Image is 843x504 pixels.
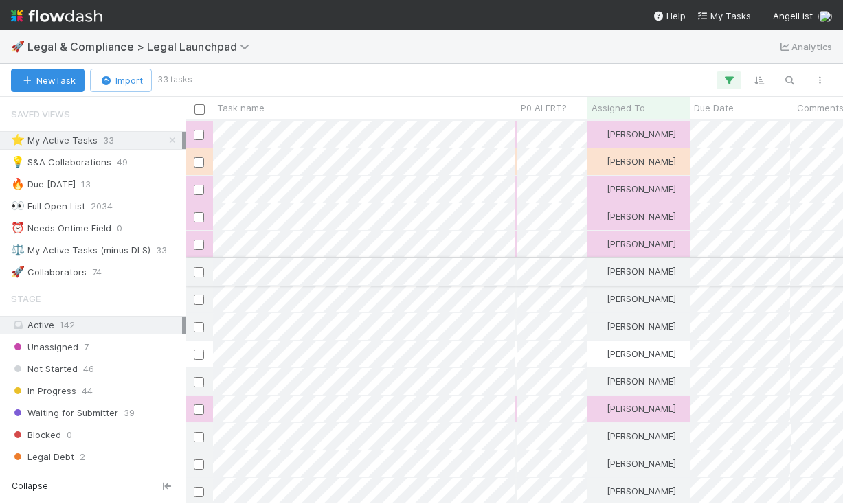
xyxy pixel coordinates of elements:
[11,426,61,444] span: Blocked
[607,458,676,469] span: [PERSON_NAME]
[11,339,78,356] span: Unassigned
[607,376,676,387] span: [PERSON_NAME]
[594,293,605,304] img: avatar_0b1dbcb8-f701-47e0-85bc-d79ccc0efe6c.png
[11,178,25,190] span: 🔥
[594,238,605,249] img: avatar_0b1dbcb8-f701-47e0-85bc-d79ccc0efe6c.png
[594,348,605,359] img: avatar_0b1dbcb8-f701-47e0-85bc-d79ccc0efe6c.png
[697,10,751,21] span: My Tasks
[607,183,676,194] span: [PERSON_NAME]
[92,264,102,281] span: 74
[594,156,605,167] img: avatar_0b1dbcb8-f701-47e0-85bc-d79ccc0efe6c.png
[90,69,152,92] button: Import
[11,242,150,259] div: My Active Tasks (minus DLS)
[594,128,605,139] img: avatar_0b1dbcb8-f701-47e0-85bc-d79ccc0efe6c.png
[594,321,605,332] img: avatar_0b1dbcb8-f701-47e0-85bc-d79ccc0efe6c.png
[593,347,676,360] div: [PERSON_NAME]
[11,200,25,211] span: 👀
[521,101,567,115] span: P0 ALERT?
[593,264,676,278] div: [PERSON_NAME]
[11,176,76,193] div: Due [DATE]
[117,154,128,171] span: 49
[607,128,676,139] span: [PERSON_NAME]
[594,211,605,222] img: avatar_0b1dbcb8-f701-47e0-85bc-d79ccc0efe6c.png
[594,376,605,387] img: avatar_0b1dbcb8-f701-47e0-85bc-d79ccc0efe6c.png
[124,404,135,422] span: 39
[194,377,204,387] input: Toggle Row Selected
[11,382,76,400] span: In Progress
[194,459,204,470] input: Toggle Row Selected
[593,319,676,333] div: [PERSON_NAME]
[593,374,676,388] div: [PERSON_NAME]
[607,321,676,332] span: [PERSON_NAME]
[11,266,25,277] span: 🚀
[103,132,114,149] span: 33
[593,182,676,196] div: [PERSON_NAME]
[27,40,256,54] span: Legal & Compliance > Legal Launchpad
[194,212,204,222] input: Toggle Row Selected
[694,101,734,115] span: Due Date
[11,404,118,422] span: Waiting for Submitter
[157,73,192,86] small: 33 tasks
[593,292,676,306] div: [PERSON_NAME]
[653,9,686,23] div: Help
[11,317,182,334] div: Active
[117,220,122,237] span: 0
[593,209,676,223] div: [PERSON_NAME]
[11,220,111,237] div: Needs Ontime Field
[11,4,102,27] img: logo-inverted-e16ddd16eac7371096b0.svg
[83,360,94,378] span: 46
[60,319,75,330] span: 142
[594,183,605,194] img: avatar_0b1dbcb8-f701-47e0-85bc-d79ccc0efe6c.png
[607,348,676,359] span: [PERSON_NAME]
[594,403,605,414] img: avatar_0b1dbcb8-f701-47e0-85bc-d79ccc0efe6c.png
[11,156,25,168] span: 💡
[818,10,832,23] img: avatar_0b1dbcb8-f701-47e0-85bc-d79ccc0efe6c.png
[593,484,676,498] div: [PERSON_NAME]
[194,267,204,277] input: Toggle Row Selected
[194,404,204,415] input: Toggle Row Selected
[194,130,204,140] input: Toggle Row Selected
[11,154,111,171] div: S&A Collaborations
[11,41,25,52] span: 🚀
[194,240,204,250] input: Toggle Row Selected
[593,127,676,141] div: [PERSON_NAME]
[194,185,204,195] input: Toggle Row Selected
[594,485,605,496] img: avatar_0b1dbcb8-f701-47e0-85bc-d79ccc0efe6c.png
[773,10,813,21] span: AngelList
[12,480,48,492] span: Collapse
[194,350,204,360] input: Toggle Row Selected
[11,100,70,128] span: Saved Views
[11,222,25,233] span: ⏰
[594,431,605,442] img: avatar_0b1dbcb8-f701-47e0-85bc-d79ccc0efe6c.png
[607,238,676,249] span: [PERSON_NAME]
[91,198,113,215] span: 2034
[607,403,676,414] span: [PERSON_NAME]
[593,237,676,251] div: [PERSON_NAME]
[194,322,204,332] input: Toggle Row Selected
[11,198,85,215] div: Full Open List
[11,244,25,255] span: ⚖️
[194,157,204,168] input: Toggle Row Selected
[80,448,85,466] span: 2
[592,101,645,115] span: Assigned To
[593,402,676,415] div: [PERSON_NAME]
[607,266,676,277] span: [PERSON_NAME]
[82,382,93,400] span: 44
[607,485,676,496] span: [PERSON_NAME]
[593,154,676,168] div: [PERSON_NAME]
[81,176,91,193] span: 13
[194,295,204,305] input: Toggle Row Selected
[593,429,676,443] div: [PERSON_NAME]
[84,339,89,356] span: 7
[11,360,78,378] span: Not Started
[594,266,605,277] img: avatar_0b1dbcb8-f701-47e0-85bc-d79ccc0efe6c.png
[194,104,205,115] input: Toggle All Rows Selected
[607,211,676,222] span: [PERSON_NAME]
[11,448,74,466] span: Legal Debt
[11,264,87,281] div: Collaborators
[607,293,676,304] span: [PERSON_NAME]
[607,156,676,167] span: [PERSON_NAME]
[67,426,72,444] span: 0
[593,457,676,470] div: [PERSON_NAME]
[607,431,676,442] span: [PERSON_NAME]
